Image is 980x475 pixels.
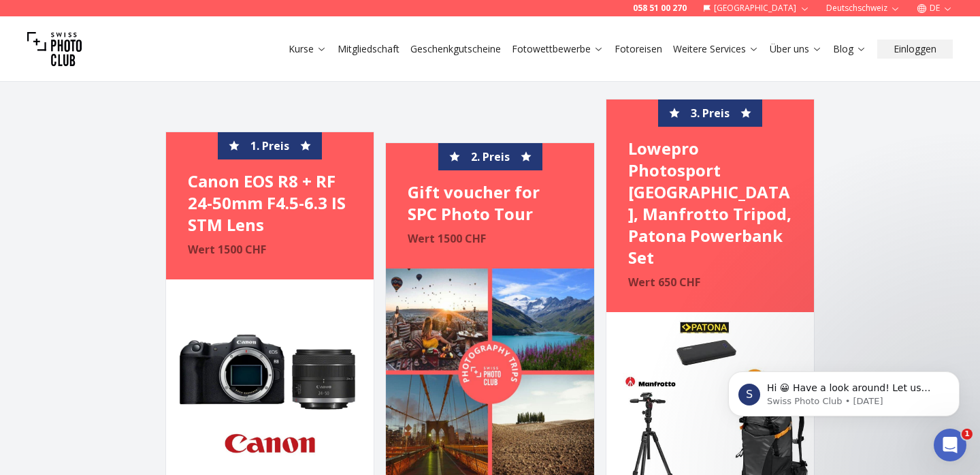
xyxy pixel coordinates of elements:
button: Über uns [764,40,828,59]
h4: Lowepro Photosport [GEOGRAPHIC_DATA], Manfrotto Tripod, Patona Powerbank Set [628,138,792,269]
button: Weitere Services [668,40,764,59]
a: Kurse [289,42,327,56]
button: Fotoreisen [609,40,668,59]
p: Wert 1500 CHF [188,241,352,258]
span: 3. Preis [691,105,730,121]
a: Fotowettbewerbe [512,42,604,56]
button: Kurse [283,40,332,59]
a: Weitere Services [673,42,759,56]
span: 1. Preis [250,138,289,154]
span: 2. Preis [471,149,510,165]
button: Blog [828,40,872,59]
button: Fotowettbewerbe [506,40,609,59]
p: Wert 650 CHF [628,274,792,290]
p: Wert 1500 CHF [408,230,572,247]
a: Über uns [770,42,822,56]
button: Geschenkgutscheine [405,40,506,59]
a: Blog [833,42,866,56]
h4: Gift voucher for SPC Photo Tour [408,181,572,225]
span: 1 [962,429,973,440]
a: Fotoreisen [615,42,662,56]
h4: Canon EOS R8 + RF 24-50mm F4.5-6.3 IS STM Lens [188,170,352,236]
img: Swiss photo club [27,22,82,76]
a: Geschenkgutscheine [410,42,501,56]
button: Einloggen [877,40,953,59]
a: Mitgliedschaft [338,42,399,56]
button: Mitgliedschaft [332,40,405,59]
iframe: Intercom notifications message [708,343,980,438]
iframe: Intercom live chat [934,429,966,461]
a: 058 51 00 270 [633,3,687,14]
